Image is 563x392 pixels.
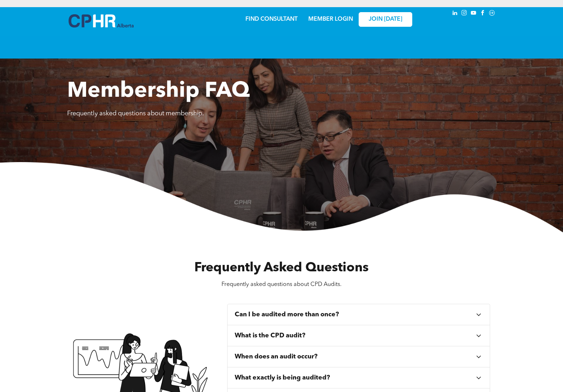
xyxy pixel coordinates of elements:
h3: What exactly is being audited? [235,374,330,382]
a: MEMBER LOGIN [308,16,353,22]
h3: What is the CPD audit? [235,332,305,340]
a: youtube [469,9,477,19]
span: Membership FAQ [67,81,250,102]
a: instagram [460,9,468,19]
a: facebook [479,9,487,19]
span: Frequently Asked Questions [194,262,369,275]
h3: Can I be audited more than once? [235,311,339,318]
a: JOIN [DATE] [359,12,412,27]
span: JOIN [DATE] [369,16,402,23]
h3: When does an audit occur? [235,353,318,361]
a: FIND CONSULTANT [245,16,298,22]
img: A blue and white logo for cp alberta [69,14,134,27]
a: linkedin [451,9,459,19]
a: Social network [488,9,496,19]
span: Frequently asked questions about membership. [67,110,204,117]
span: Frequently asked questions about CPD Audits. [221,282,342,287]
